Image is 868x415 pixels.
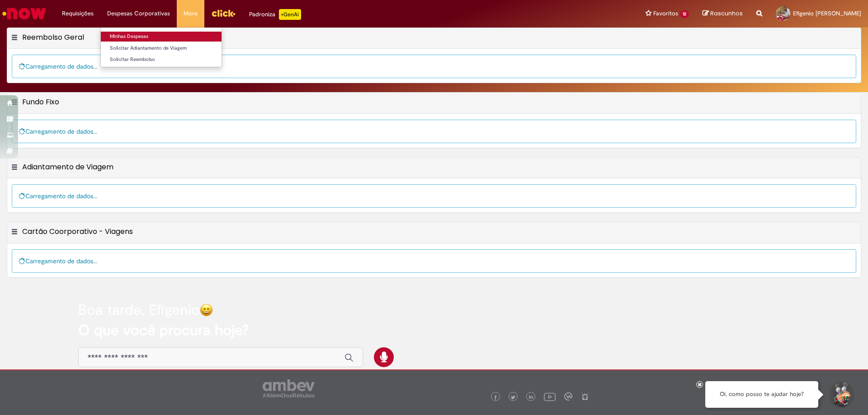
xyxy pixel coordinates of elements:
[101,43,222,53] a: Solicitar Adiantamento de Viagem
[581,392,589,401] img: logo_footer_naosei.png
[12,184,856,208] div: Carregamento de dados...
[12,249,856,273] div: Carregamento de dados...
[11,163,18,174] button: Adiantamento de Viagem Menu de contexto
[564,392,572,401] img: logo_footer_workplace.png
[101,32,222,42] a: Minhas Despesas
[22,162,113,172] h2: Adiantamento de Viagem
[22,227,133,237] h2: Cartão Coorporativo - Viagens
[544,391,556,402] img: logo_footer_youtube.png
[11,33,18,45] button: Reembolso Geral Menu de contexto
[211,6,236,20] img: click_logo_yellow_360x200.png
[1,5,47,23] img: ServiceNow
[22,97,59,107] h2: Fundo Fixo
[493,395,498,400] img: logo_footer_facebook.png
[653,9,678,18] span: Favoritos
[78,322,790,338] h2: O que você procura hoje?
[703,9,743,18] a: Rascunhos
[62,9,94,18] span: Requisições
[22,32,84,42] h2: Reembolso Geral
[107,9,170,18] span: Despesas Corporativas
[529,395,533,400] img: logo_footer_linkedin.png
[827,381,854,408] button: Iniciar Conversa de Suporte
[200,303,213,317] img: happy-face.png
[101,55,222,65] a: Solicitar Reembolso
[511,395,515,400] img: logo_footer_twitter.png
[680,10,689,18] span: 12
[279,9,301,20] p: +GenAi
[11,227,18,239] button: Cartão Coorporativo - Viagens Menu de contexto
[12,120,856,143] div: Carregamento de dados...
[12,55,856,78] div: Carregamento de dados...
[100,27,222,67] ul: Despesas Corporativas
[184,9,198,18] span: More
[249,9,301,20] div: Padroniza
[263,379,315,397] img: logo_footer_ambev_rotulo_gray.png
[78,302,200,318] h2: Boa tarde, Efigenio
[705,381,818,408] div: Oi, como posso te ajudar hoje?
[793,9,861,17] span: Efigenio [PERSON_NAME]
[710,9,743,18] span: Rascunhos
